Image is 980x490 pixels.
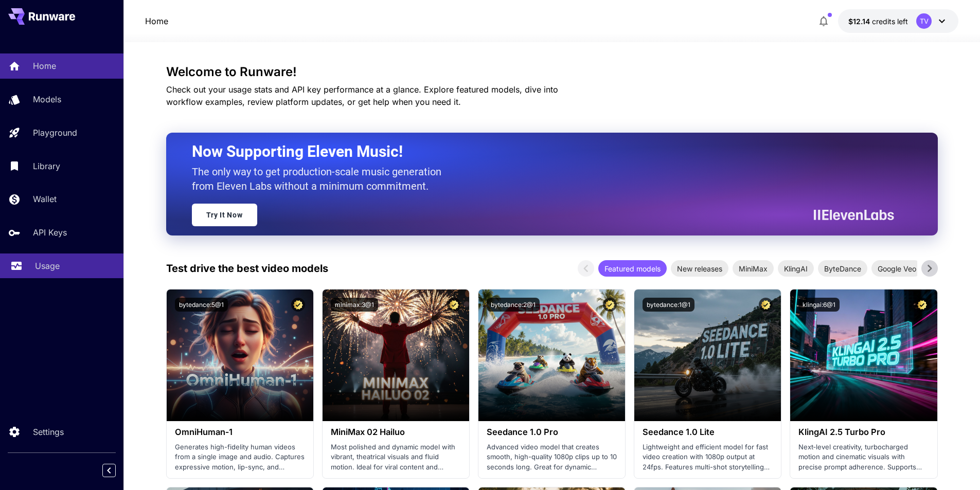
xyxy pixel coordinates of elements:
img: alt [478,289,625,421]
button: Certified Model – Vetted for best performance and includes a commercial license. [447,298,461,312]
button: bytedance:2@1 [487,298,540,312]
p: Test drive the best video models [166,261,328,276]
p: Lightweight and efficient model for fast video creation with 1080p output at 24fps. Features mult... [643,442,773,473]
div: $12.14011 [848,16,908,27]
a: Try It Now [192,204,257,226]
img: alt [634,289,781,421]
span: $12.14 [848,17,872,26]
button: klingai:6@1 [798,298,840,312]
div: New releases [671,260,728,277]
p: Most polished and dynamic model with vibrant, theatrical visuals and fluid motion. Ideal for vira... [331,442,461,473]
span: New releases [671,263,728,274]
p: Next‑level creativity, turbocharged motion and cinematic visuals with precise prompt adherence. S... [798,442,929,473]
div: TV [916,13,932,29]
img: alt [167,289,313,421]
div: Featured models [598,260,667,277]
span: KlingAI [778,263,814,274]
span: Google Veo [871,263,922,274]
button: $12.14011TV [838,9,958,33]
h2: Now Supporting Eleven Music! [192,142,886,161]
div: Collapse sidebar [110,461,123,480]
p: Models [33,93,61,105]
a: Home [145,15,168,27]
button: Certified Model – Vetted for best performance and includes a commercial license. [915,298,929,312]
p: Library [33,160,60,172]
button: bytedance:1@1 [643,298,694,312]
nav: breadcrumb [145,15,168,27]
h3: OmniHuman‑1 [175,427,305,437]
button: Certified Model – Vetted for best performance and includes a commercial license. [603,298,617,312]
span: MiniMax [733,263,774,274]
button: Certified Model – Vetted for best performance and includes a commercial license. [291,298,305,312]
h3: Welcome to Runware! [166,65,938,79]
p: Generates high-fidelity human videos from a single image and audio. Captures expressive motion, l... [175,442,305,473]
h3: MiniMax 02 Hailuo [331,427,461,437]
span: Check out your usage stats and API key performance at a glance. Explore featured models, dive int... [166,84,558,107]
p: Wallet [33,193,57,205]
p: Usage [35,260,60,272]
button: Certified Model – Vetted for best performance and includes a commercial license. [759,298,773,312]
p: The only way to get production-scale music generation from Eleven Labs without a minimum commitment. [192,165,449,193]
p: Playground [33,126,77,139]
img: alt [323,289,469,421]
p: Settings [33,426,64,438]
p: Advanced video model that creates smooth, high-quality 1080p clips up to 10 seconds long. Great f... [487,442,617,473]
div: MiniMax [733,260,774,277]
span: credits left [872,17,908,26]
h3: Seedance 1.0 Pro [487,427,617,437]
span: Featured models [598,263,667,274]
div: KlingAI [778,260,814,277]
h3: Seedance 1.0 Lite [643,427,773,437]
button: Collapse sidebar [102,464,116,477]
img: alt [790,289,937,421]
div: ByteDance [818,260,867,277]
button: bytedance:5@1 [175,298,228,312]
button: minimax:3@1 [331,298,378,312]
span: ByteDance [818,263,867,274]
p: Home [33,60,56,72]
p: API Keys [33,226,67,239]
h3: KlingAI 2.5 Turbo Pro [798,427,929,437]
div: Google Veo [871,260,922,277]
